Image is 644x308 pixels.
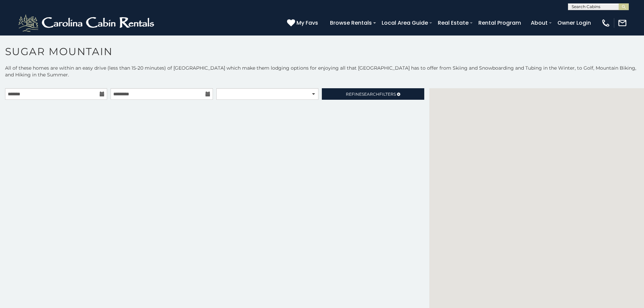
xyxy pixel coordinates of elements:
[287,19,320,27] a: My Favs
[475,17,524,29] a: Rental Program
[362,92,379,97] span: Search
[296,19,318,27] span: My Favs
[601,18,611,28] img: phone-regular-white.png
[322,88,424,100] a: RefineSearchFilters
[17,13,157,33] img: White-1-2.png
[346,92,396,97] span: Refine Filters
[378,17,431,29] a: Local Area Guide
[527,17,551,29] a: About
[618,18,627,28] img: mail-regular-white.png
[434,17,472,29] a: Real Estate
[327,17,375,29] a: Browse Rentals
[554,17,594,29] a: Owner Login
